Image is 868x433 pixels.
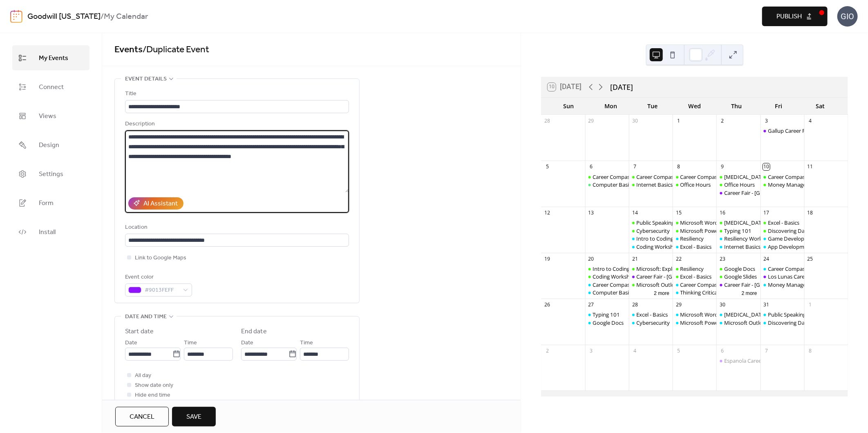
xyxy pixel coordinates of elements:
[761,265,804,272] div: Career Compass West: Your New Job
[39,139,59,152] span: Design
[135,381,173,391] span: Show date only
[544,117,551,124] div: 28
[544,163,551,170] div: 5
[544,210,551,216] div: 12
[724,219,793,226] div: [MEDICAL_DATA] Workshop
[673,243,716,250] div: Excel - Basics
[585,181,629,188] div: Computer Basics
[807,163,814,170] div: 11
[680,227,734,234] div: Microsoft PowerPoint
[776,12,802,22] span: Publish
[593,281,696,288] div: Career Compass North: Career Exploration
[716,357,760,364] div: Espanola Career Fair
[763,210,770,216] div: 17
[300,338,313,348] span: Time
[673,173,716,181] div: Career Compass South: Interviewing
[637,243,680,250] div: Coding Workshop
[807,347,814,354] div: 8
[629,273,673,280] div: Career Fair - Albuquerque
[719,255,726,262] div: 23
[673,289,716,296] div: Thinking Critically
[143,199,178,209] div: AI Assistant
[544,347,551,354] div: 2
[763,347,770,354] div: 7
[27,9,101,25] a: Goodwill [US_STATE]
[724,173,766,181] div: [MEDICAL_DATA]
[585,319,629,326] div: Google Docs
[629,181,673,188] div: Internet Basics
[768,281,819,288] div: Money Management
[719,210,726,216] div: 16
[588,210,595,216] div: 13
[588,347,595,354] div: 3
[680,281,786,288] div: Career Compass South: Interview/Soft Skills
[39,81,64,94] span: Connect
[12,161,89,186] a: Settings
[724,243,761,250] div: Internet Basics
[593,319,624,326] div: Google Docs
[763,301,770,308] div: 31
[631,301,638,308] div: 28
[719,301,726,308] div: 30
[724,281,808,288] div: Career Fair - [GEOGRAPHIC_DATA]
[130,412,154,422] span: Cancel
[629,173,673,181] div: Career Compass East: Resume/Applying
[629,319,673,326] div: Cybersecurity
[637,265,683,272] div: Microsoft: Explorer
[673,181,716,188] div: Office Hours
[716,173,760,181] div: Stress Management
[761,227,804,234] div: Discovering Data
[716,281,760,288] div: Career Fair - Albuquerque
[637,219,688,226] div: Public Speaking Intro
[184,338,197,348] span: Time
[12,103,89,128] a: Views
[716,273,760,280] div: Google Slides
[837,6,858,27] div: GIO
[768,219,799,226] div: Excel - Basics
[807,117,814,124] div: 4
[128,197,183,210] button: AI Assistant
[761,181,804,188] div: Money Management
[716,265,760,272] div: Google Docs
[673,98,716,114] div: Wed
[724,311,793,318] div: [MEDICAL_DATA] Workshop
[673,273,716,280] div: Excel - Basics
[680,235,704,242] div: Resiliency
[724,357,774,364] div: Espanola Career Fair
[593,289,634,296] div: Computer Basics
[125,272,190,282] div: Event color
[631,210,638,216] div: 14
[768,227,810,234] div: Discovering Data
[101,9,104,25] b: /
[676,347,682,354] div: 5
[39,226,56,239] span: Install
[676,163,682,170] div: 8
[807,301,814,308] div: 1
[629,281,673,288] div: Microsoft Outlook
[719,347,726,354] div: 6
[593,273,636,280] div: Coding Workshop
[673,219,716,226] div: Microsoft Word
[676,117,682,124] div: 1
[673,227,716,234] div: Microsoft PowerPoint
[716,98,758,114] div: Thu
[631,117,638,124] div: 30
[125,89,347,99] div: Title
[768,265,857,272] div: Career Compass West: Your New Job
[588,163,595,170] div: 6
[629,227,673,234] div: Cybersecurity
[716,227,760,234] div: Typing 101
[588,301,595,308] div: 27
[631,347,638,354] div: 4
[125,74,167,84] span: Event details
[631,163,638,170] div: 7
[680,219,718,226] div: Microsoft Word
[724,235,774,242] div: Resiliency Workshop
[673,235,716,242] div: Resiliency
[761,173,804,181] div: Career Compass West: Your New Job
[724,265,755,272] div: Google Docs
[768,181,819,188] div: Money Management
[629,265,673,272] div: Microsoft: Explorer
[135,253,186,263] span: Link to Google Maps
[680,311,718,318] div: Microsoft Word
